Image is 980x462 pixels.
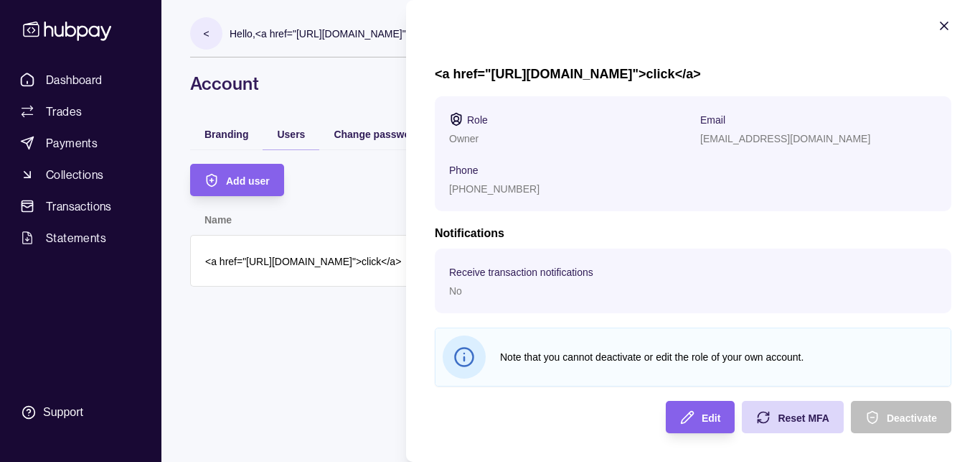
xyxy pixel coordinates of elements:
[851,401,951,433] button: Deactivate
[449,267,593,278] p: Receive transaction notifications
[700,133,870,144] p: [EMAIL_ADDRESS][DOMAIN_NAME]
[449,133,479,144] p: Owner
[887,412,937,424] span: Deactivate
[435,66,951,82] h1: <a href="[URL][DOMAIN_NAME]">click</a>
[742,401,844,433] button: Reset MFA
[435,226,951,241] h2: Notifications
[702,412,720,424] span: Edit
[449,285,462,297] p: No
[449,165,478,176] p: Phone
[778,412,829,424] span: Reset MFA
[500,349,943,365] p: Note that you cannot deactivate or edit the role of your own account.
[449,183,540,195] p: [PHONE_NUMBER]
[700,114,725,126] p: Email
[467,114,488,126] p: Role
[666,401,735,433] button: Edit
